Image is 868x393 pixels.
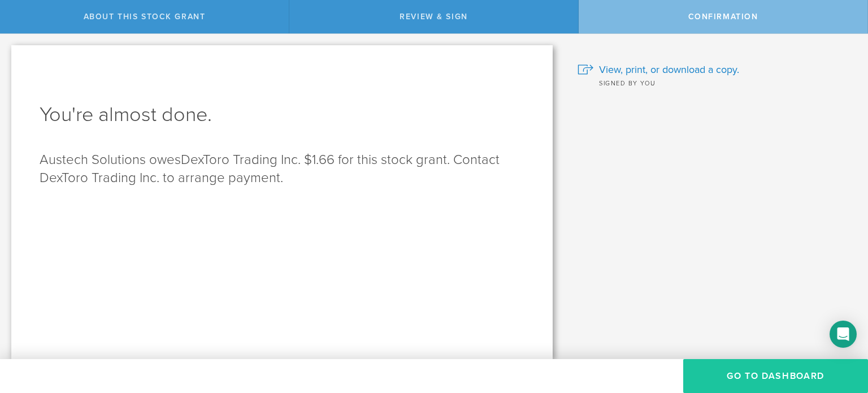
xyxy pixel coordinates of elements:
span: Austech Solutions owes [40,152,181,168]
div: Signed by you [578,77,851,88]
span: Review & Sign [400,12,468,21]
p: DexToro Trading Inc. $1.66 for this stock grant. Contact DexToro Trading Inc. to arrange payment. [40,151,524,187]
button: Go to Dashboard [683,359,868,393]
span: About this stock grant [84,12,206,21]
div: Open Intercom Messenger [830,321,857,348]
h1: You're almost done. [40,101,524,128]
span: View, print, or download a copy. [599,62,739,77]
span: Confirmation [688,12,758,21]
